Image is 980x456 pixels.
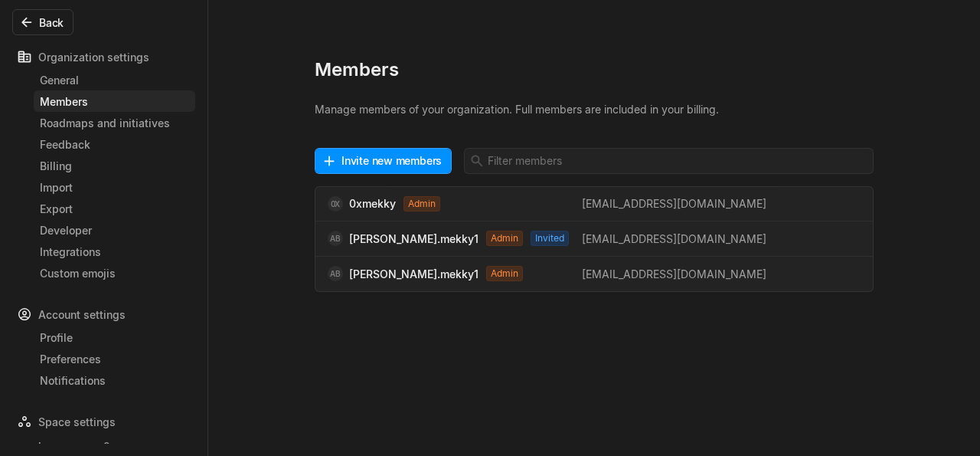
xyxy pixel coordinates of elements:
[12,9,73,35] button: Back
[38,438,114,454] span: bugswagger2r
[40,330,189,346] div: Profile
[315,57,874,101] div: Members
[34,198,195,219] a: Export
[34,369,195,391] a: Notifications
[330,266,340,281] span: AB
[582,231,836,247] span: [EMAIL_ADDRESS][DOMAIN_NAME]
[328,266,582,282] span: [PERSON_NAME].mekky1
[40,201,189,217] div: Export
[34,262,195,284] a: Custom emojis
[34,326,195,348] a: Profile
[34,241,195,262] a: Integrations
[486,231,523,246] div: Admin
[34,112,195,133] a: Roadmaps and initiatives
[486,266,523,281] div: Admin
[40,93,189,110] div: Members
[328,231,582,247] span: [PERSON_NAME].mekky1
[40,158,189,174] div: Billing
[34,69,195,90] a: General
[582,195,836,212] span: [EMAIL_ADDRESS][DOMAIN_NAME]
[34,155,195,176] a: Billing
[582,266,836,282] span: [EMAIL_ADDRESS][DOMAIN_NAME]
[40,72,189,88] div: General
[40,179,189,195] div: Import
[34,219,195,241] a: Developer
[34,90,195,112] a: Members
[40,222,189,238] div: Developer
[330,231,340,246] span: AB
[40,244,189,260] div: Integrations
[34,348,195,369] a: Preferences
[403,196,440,212] div: Admin
[40,265,189,281] div: Custom emojis
[40,136,189,153] div: Feedback
[464,148,874,174] input: Filter members
[40,115,189,131] div: Roadmaps and initiatives
[315,101,874,130] div: Manage members of your organization. Full members are included in your billing.
[40,372,189,389] div: Notifications
[12,302,195,326] div: Account settings
[315,148,452,174] button: Invite new members
[531,231,569,246] div: Invited
[34,133,195,155] a: Feedback
[34,176,195,198] a: Import
[12,44,195,69] div: Organization settings
[331,196,340,212] span: 0X
[328,195,582,212] span: 0xmekky
[40,351,189,367] div: Preferences
[12,409,195,434] div: Space settings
